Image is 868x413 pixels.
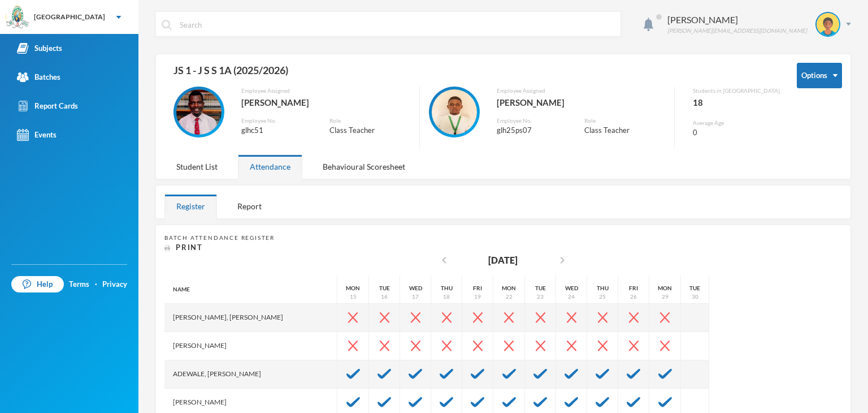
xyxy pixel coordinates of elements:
div: Report Cards [17,100,78,112]
div: [PERSON_NAME], [PERSON_NAME] [164,304,337,332]
div: [PERSON_NAME] [497,95,666,110]
div: JS 1 - J S S 1A (2025/2026) [164,63,780,87]
img: logo [6,6,29,29]
div: Fri [629,284,638,292]
div: 29 [662,292,669,301]
div: 19 [474,292,481,301]
i: chevron_left [437,253,451,267]
div: Wed [409,284,422,292]
a: Help [11,276,64,293]
div: Role [584,117,666,125]
span: Batch Attendance Register [164,234,275,241]
div: 30 [692,292,698,301]
div: Mon [658,284,672,292]
div: · [95,279,97,290]
div: glhc51 [241,125,313,136]
div: [PERSON_NAME] [241,95,411,110]
div: Average Age [693,119,780,127]
img: EMPLOYEE [432,89,477,135]
div: Employee Assigned [497,87,666,95]
div: Subjects [17,42,62,54]
div: 25 [599,292,606,301]
div: Mon [346,284,360,292]
div: 24 [568,292,575,301]
div: Wed [565,284,578,292]
div: Role [329,117,411,125]
div: 26 [630,292,637,301]
a: Privacy [102,279,127,290]
div: Mon [502,284,516,292]
i: chevron_right [555,253,569,267]
div: Class Teacher [329,125,411,136]
div: 22 [506,292,513,301]
div: Class Teacher [584,125,666,136]
div: [DATE] [488,253,518,267]
div: [PERSON_NAME] [667,13,807,27]
div: Employee Assigned [241,87,411,95]
div: Attendance [238,154,302,179]
div: 17 [412,292,419,301]
button: Options [797,63,842,88]
div: Students in [GEOGRAPHIC_DATA] [693,87,780,95]
div: Thu [597,284,609,292]
div: Thu [441,284,453,292]
div: Tue [379,284,390,292]
div: Student List [164,154,229,179]
div: 18 [443,292,450,301]
div: Fri [473,284,482,292]
div: Employee No. [241,117,313,125]
div: 16 [381,292,388,301]
div: [PERSON_NAME] [164,332,337,360]
div: 15 [350,292,357,301]
div: Adewale, [PERSON_NAME] [164,360,337,389]
div: Behavioural Scoresheet [311,154,417,179]
input: Search [179,12,615,37]
div: Events [17,129,57,141]
img: search [162,20,172,30]
div: 0 [693,127,780,139]
div: [GEOGRAPHIC_DATA] [34,12,105,22]
a: Terms [69,279,89,290]
img: EMPLOYEE [176,89,222,135]
div: [PERSON_NAME][EMAIL_ADDRESS][DOMAIN_NAME] [667,27,807,35]
div: Report [225,194,274,218]
span: Print [176,243,203,252]
div: Register [164,194,217,218]
div: glh25ps07 [497,125,568,136]
div: Employee No. [497,117,568,125]
div: Tue [689,284,700,292]
div: Batches [17,71,60,83]
img: STUDENT [817,13,839,36]
div: Tue [535,284,546,292]
div: 23 [537,292,544,301]
div: 18 [693,95,780,110]
div: Name [164,276,337,304]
